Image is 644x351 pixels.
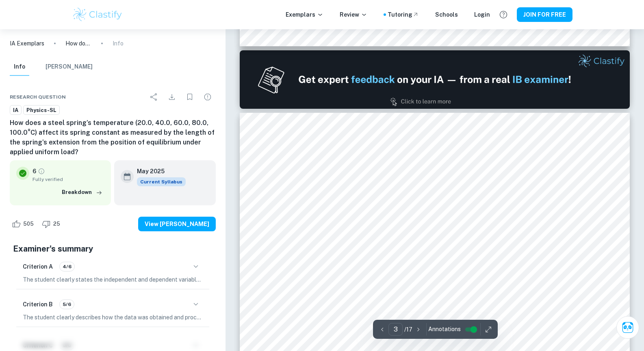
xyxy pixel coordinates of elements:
[113,39,124,48] p: Info
[40,217,65,230] div: Dislike
[23,262,53,271] h6: Criterion A
[137,177,186,186] span: Current Syllabus
[46,58,93,76] button: [PERSON_NAME]
[33,176,104,183] span: Fully verified
[65,39,91,48] p: How does a steel spring’s temperature (20.0, 40.0, 60.0, 80.0, 100.0°C) affect its spring constan...
[497,8,510,22] button: Help and Feedback
[23,275,203,284] p: The student clearly states the independent and dependent variables in the research question, prov...
[428,325,461,334] span: Annotations
[474,10,490,19] a: Login
[164,89,180,105] div: Download
[10,39,44,48] a: IA Exemplars
[23,105,60,115] a: Physics-SL
[23,313,203,322] p: The student clearly describes how the data was obtained and processed, providing a detailed accou...
[60,263,74,270] span: 4/6
[10,118,216,157] h6: How does a steel spring’s temperature (20.0, 40.0, 60.0, 80.0, 100.0°C) affect its spring constan...
[182,89,198,105] div: Bookmark
[24,106,59,114] span: Physics-SL
[10,58,29,76] button: Info
[19,220,38,228] span: 505
[286,10,323,19] p: Exemplars
[33,167,36,176] p: 6
[137,177,186,186] div: This exemplar is based on the current syllabus. Feel free to refer to it for inspiration/ideas wh...
[10,93,66,101] span: Research question
[60,301,74,308] span: 5/6
[340,10,367,19] p: Review
[38,168,45,175] a: Grade fully verified
[517,7,572,22] button: JOIN FOR FREE
[137,167,179,176] h6: May 2025
[404,325,412,334] p: / 17
[10,105,22,115] a: IA
[146,89,162,105] div: Share
[199,89,216,105] div: Report issue
[10,217,38,230] div: Like
[435,10,458,19] a: Schools
[13,243,212,255] h5: Examiner's summary
[60,186,104,198] button: Breakdown
[616,316,639,339] button: Ask Clai
[23,300,53,309] h6: Criterion B
[72,6,124,23] img: Clastify logo
[388,10,419,19] a: Tutoring
[138,217,216,231] button: View [PERSON_NAME]
[240,50,630,109] img: Ad
[10,106,21,114] span: IA
[49,220,65,228] span: 25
